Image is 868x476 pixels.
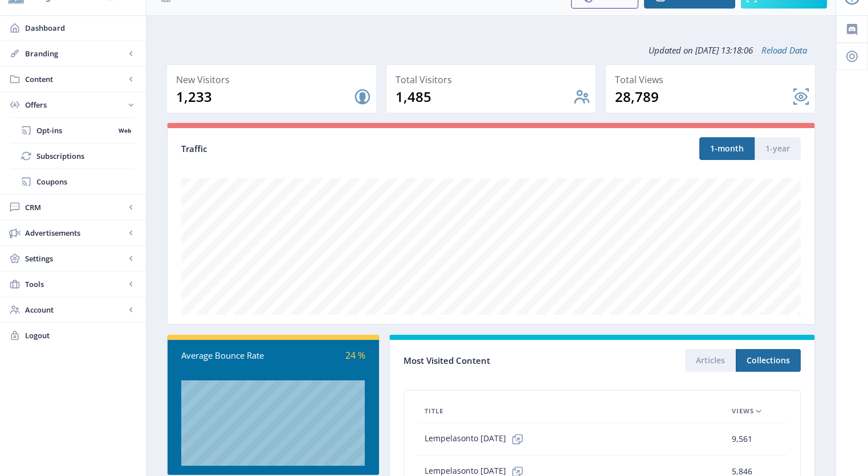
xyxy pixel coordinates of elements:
[699,137,755,160] button: 1-month
[25,22,137,34] span: Dashboard
[176,72,372,88] div: New Visitors
[25,73,125,85] span: Content
[11,143,135,169] a: Subscriptions
[755,137,801,160] button: 1-year
[736,349,801,372] button: Collections
[25,99,125,110] span: Offers
[615,88,792,106] div: 28,789
[25,48,125,59] span: Branding
[25,202,125,213] span: CRM
[11,169,135,194] a: Coupons
[25,330,137,341] span: Logout
[176,88,353,106] div: 1,233
[181,349,273,362] div: Average Bounce Rate
[25,253,125,264] span: Settings
[404,352,602,370] div: Most Visited Content
[25,278,125,290] span: Tools
[396,88,573,106] div: 1,485
[425,428,529,450] span: Lempelasonto [DATE]
[181,142,491,155] div: Traffic
[732,404,754,418] span: Views
[36,150,135,162] span: Subscriptions
[36,176,135,187] span: Coupons
[166,36,816,64] div: Updated on [DATE] 13:18:06
[753,44,807,56] a: Reload Data
[685,349,736,372] button: Articles
[615,72,810,88] div: Total Views
[36,125,115,136] span: Opt-ins
[11,118,135,143] a: Opt-insWeb
[425,404,443,418] span: Title
[25,227,125,239] span: Advertisements
[732,432,752,446] span: 9,561
[115,125,135,136] nb-badge: Web
[345,349,365,362] span: 24 %
[25,304,125,315] span: Account
[396,72,591,88] div: Total Visitors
